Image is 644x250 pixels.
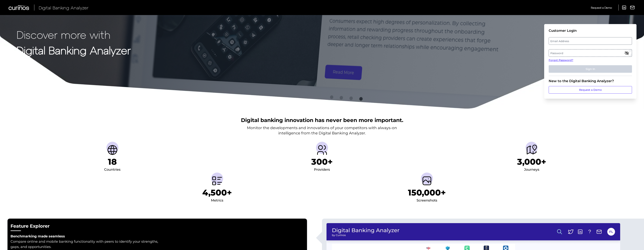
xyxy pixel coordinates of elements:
[17,29,131,40] p: Discover more with
[549,38,632,44] label: Email Address
[417,198,437,204] div: Screenshots
[11,239,161,249] p: Compare online and mobile banking functionality with peers to identify your strengths, gaps, and ...
[11,223,304,229] h2: Feature Explorer
[17,44,131,56] strong: Digital Banking Analyzer
[549,29,632,33] div: Customer Login
[9,5,30,10] img: Curinos
[549,79,632,83] div: New to the Digital Banking Analyzer?
[108,157,117,167] h1: 18
[247,125,397,136] p: Monitor the developments and innovations of your competitors with always-on intelligence from the...
[421,175,433,187] img: Screenshots
[202,188,232,198] h1: 4,500+
[408,188,446,198] h1: 150,000+
[524,167,539,173] div: Journeys
[241,117,403,124] h2: Digital banking innovation has never been more important.
[591,6,612,9] span: Request a Demo
[549,65,632,73] button: Sign In
[11,234,65,238] strong: Benchmarking made seamless
[316,144,328,156] img: Providers
[106,144,118,156] img: Countries
[591,5,612,11] a: Request a Demo
[526,144,538,156] img: Journeys
[549,50,632,56] label: Password
[314,167,330,173] div: Providers
[211,198,223,204] div: Metrics
[39,5,89,10] span: Digital Banking Analyzer
[311,157,333,167] h1: 300+
[549,86,632,94] a: Request a Demo
[517,157,546,167] h1: 3,000+
[549,58,632,62] a: Forgot Password?
[211,175,223,187] img: Metrics
[104,167,120,173] div: Countries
